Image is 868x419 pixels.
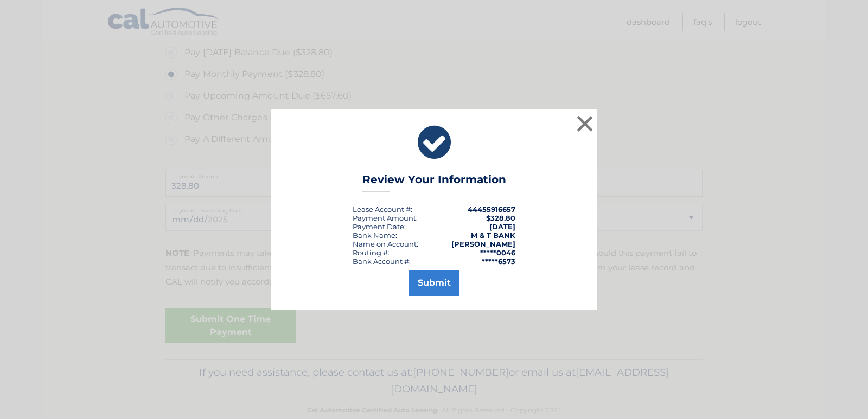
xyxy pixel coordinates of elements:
div: Payment Amount: [353,214,418,222]
div: Name on Account: [353,240,418,248]
strong: M & T BANK [471,231,515,240]
h3: Review Your Information [362,173,506,192]
span: Payment Date [353,222,404,231]
strong: [PERSON_NAME] [451,240,515,248]
span: [DATE] [489,222,515,231]
div: Lease Account #: [353,205,412,214]
button: × [574,113,596,134]
div: Bank Account #: [353,257,411,266]
button: Submit [409,270,459,296]
div: Bank Name: [353,231,397,240]
div: Routing #: [353,248,390,257]
span: $328.80 [486,214,515,222]
div: : [353,222,406,231]
strong: 44455916657 [468,205,515,214]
